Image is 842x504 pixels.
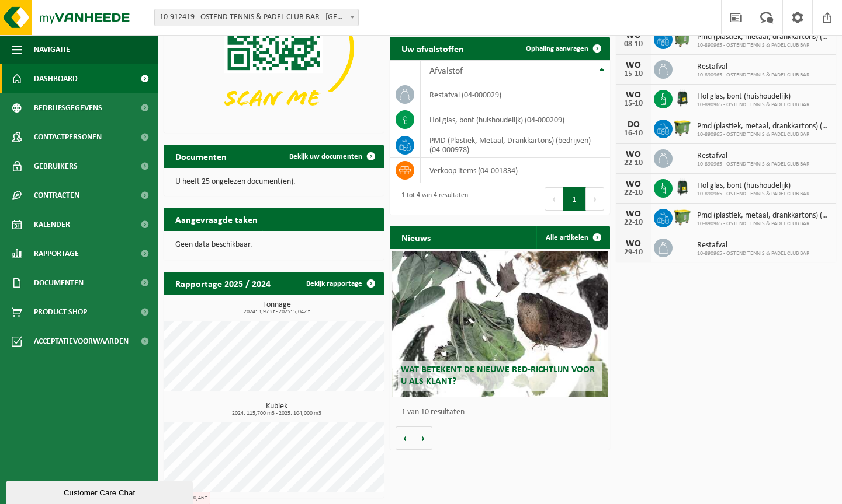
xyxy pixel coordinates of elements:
[280,145,383,168] a: Bekijk uw documenten
[622,120,645,129] div: DO
[697,62,809,72] span: Restafval
[563,187,586,211] button: 1
[164,208,269,230] h2: Aangevraagde taken
[673,177,692,197] img: CR-HR-1C-1000-PES-01
[697,220,830,228] span: 10-890965 - OSTEND TENNIS & PADEL CLUB BAR
[169,309,384,315] span: 2024: 3,973 t - 2025: 5,042 t
[392,251,608,397] a: Wat betekent de nieuwe RED-richtlijn voor u als klant?
[421,158,610,183] td: verkoop items (04-001834)
[697,101,809,108] span: 10-890965 - OSTEND TENNIS & PADEL CLUB BAR
[34,93,102,123] span: Bedrijfsgegevens
[586,187,604,211] button: Next
[517,37,609,60] a: Ophaling aanvragen
[622,159,645,167] div: 22-10
[169,301,384,315] h3: Tonnage
[697,92,809,101] span: Hol glas, bont (huishoudelijk)
[34,152,78,181] span: Gebruikers
[697,33,830,42] span: Pmd (plastiek, metaal, drankkartons) (bedrijven)
[697,181,809,191] span: Hol glas, bont (huishoudelijk)
[390,37,476,60] h2: Uw afvalstoffen
[622,129,645,138] div: 16-10
[697,122,830,131] span: Pmd (plastiek, metaal, drankkartons) (bedrijven)
[697,211,830,220] span: Pmd (plastiek, metaal, drankkartons) (bedrijven)
[414,426,432,450] button: Volgende
[34,268,84,297] span: Documenten
[622,209,645,219] div: WO
[34,181,79,210] span: Contracten
[536,226,609,249] a: Alle artikelen
[169,411,384,416] span: 2024: 115,700 m3 - 2025: 104,000 m3
[673,29,692,48] img: WB-1100-HPE-GN-50
[289,153,362,160] span: Bekijk uw documenten
[421,107,610,132] td: hol glas, bont (huishoudelijk) (04-000209)
[673,88,692,108] img: CR-HR-1C-1000-PES-01
[396,426,414,450] button: Vorige
[401,408,604,416] p: 1 van 10 resultaten
[622,70,645,78] div: 15-10
[622,40,645,48] div: 08-10
[622,239,645,249] div: WO
[697,191,809,198] span: 10-890965 - OSTEND TENNIS & PADEL CLUB BAR
[622,61,645,70] div: WO
[175,178,372,186] p: U heeft 25 ongelezen document(en).
[390,226,442,249] h2: Nieuws
[622,100,645,108] div: 15-10
[697,131,830,138] span: 10-890965 - OSTEND TENNIS & PADEL CLUB BAR
[697,72,809,79] span: 10-890965 - OSTEND TENNIS & PADEL CLUB BAR
[164,145,238,167] h2: Documenten
[545,187,563,211] button: Previous
[396,186,468,212] div: 1 tot 4 van 4 resultaten
[34,64,78,93] span: Dashboard
[622,180,645,189] div: WO
[697,241,809,250] span: Restafval
[175,241,372,249] p: Geen data beschikbaar.
[34,239,79,268] span: Rapportage
[34,297,87,327] span: Product Shop
[6,478,195,504] iframe: chat widget
[673,118,692,138] img: WB-1100-HPE-GN-50
[697,161,809,168] span: 10-890965 - OSTEND TENNIS & PADEL CLUB BAR
[297,272,383,295] a: Bekijk rapportage
[421,82,610,107] td: restafval (04-000029)
[401,365,595,386] span: Wat betekent de nieuwe RED-richtlijn voor u als klant?
[421,132,610,158] td: PMD (Plastiek, Metaal, Drankkartons) (bedrijven) (04-000978)
[164,272,282,295] h2: Rapportage 2025 / 2024
[622,150,645,159] div: WO
[34,210,70,239] span: Kalender
[622,90,645,100] div: WO
[155,9,358,26] span: 10-912419 - OSTEND TENNIS & PADEL CLUB BAR - OOSTENDE
[697,42,830,49] span: 10-890965 - OSTEND TENNIS & PADEL CLUB BAR
[154,9,359,26] span: 10-912419 - OSTEND TENNIS & PADEL CLUB BAR - OOSTENDE
[169,402,384,416] h3: Kubiek
[622,31,645,40] div: WO
[697,250,809,257] span: 10-890965 - OSTEND TENNIS & PADEL CLUB BAR
[697,152,809,161] span: Restafval
[622,189,645,197] div: 22-10
[34,35,70,64] span: Navigatie
[526,45,588,52] span: Ophaling aanvragen
[622,249,645,257] div: 29-10
[622,219,645,227] div: 22-10
[429,66,463,76] span: Afvalstof
[34,327,129,356] span: Acceptatievoorwaarden
[673,207,692,227] img: WB-1100-HPE-GN-50
[34,123,102,152] span: Contactpersonen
